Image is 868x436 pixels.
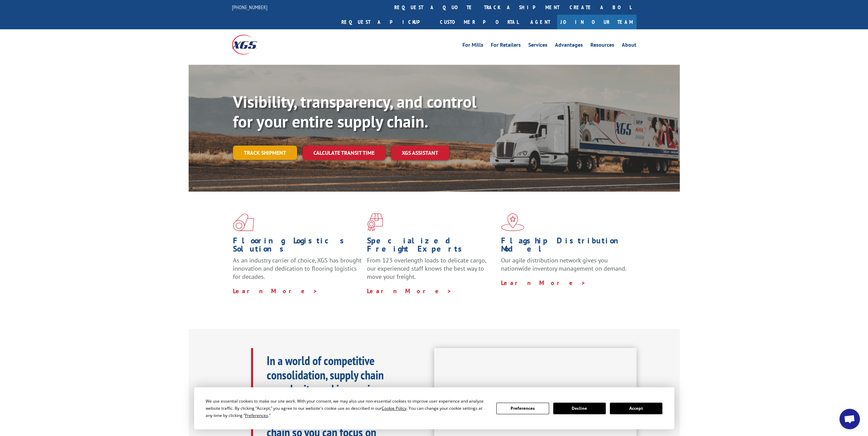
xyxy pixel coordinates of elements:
img: xgs-icon-flagship-distribution-model-red [501,213,525,231]
a: Agent [524,15,557,29]
a: Request a pickup [336,15,435,29]
button: Accept [610,403,662,414]
h1: Specialized Freight Experts [367,237,496,256]
button: Preferences [496,403,549,414]
a: XGS ASSISTANT [391,146,449,160]
a: For Mills [462,42,483,50]
a: For Retailers [491,42,521,50]
a: Customer Portal [435,15,524,29]
a: Advantages [555,42,583,50]
a: Learn More > [367,287,452,295]
img: xgs-icon-total-supply-chain-intelligence-red [233,213,254,231]
a: Track shipment [233,146,297,160]
button: Decline [553,403,606,414]
a: Open chat [839,409,860,429]
b: Visibility, transparency, and control for your entire supply chain. [233,91,476,132]
a: Join Our Team [557,15,636,29]
a: Learn More > [233,287,318,295]
h1: Flooring Logistics Solutions [233,237,362,256]
a: Learn More > [501,279,586,287]
h1: Flagship Distribution Model [501,237,630,256]
a: About [622,42,636,50]
a: Services [528,42,547,50]
a: [PHONE_NUMBER] [232,4,267,11]
img: xgs-icon-focused-on-flooring-red [367,213,383,231]
div: Cookie Consent Prompt [194,387,674,429]
span: Our agile distribution network gives you nationwide inventory management on demand. [501,256,627,272]
span: Cookie Policy [382,405,407,411]
a: Resources [590,42,614,50]
a: Calculate transit time [303,146,385,160]
p: From 123 overlength loads to delicate cargo, our experienced staff knows the best way to move you... [367,256,496,287]
span: Preferences [245,412,268,418]
span: As an industry carrier of choice, XGS has brought innovation and dedication to flooring logistics... [233,256,362,281]
div: We use essential cookies to make our site work. With your consent, we may also use non-essential ... [206,397,488,419]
